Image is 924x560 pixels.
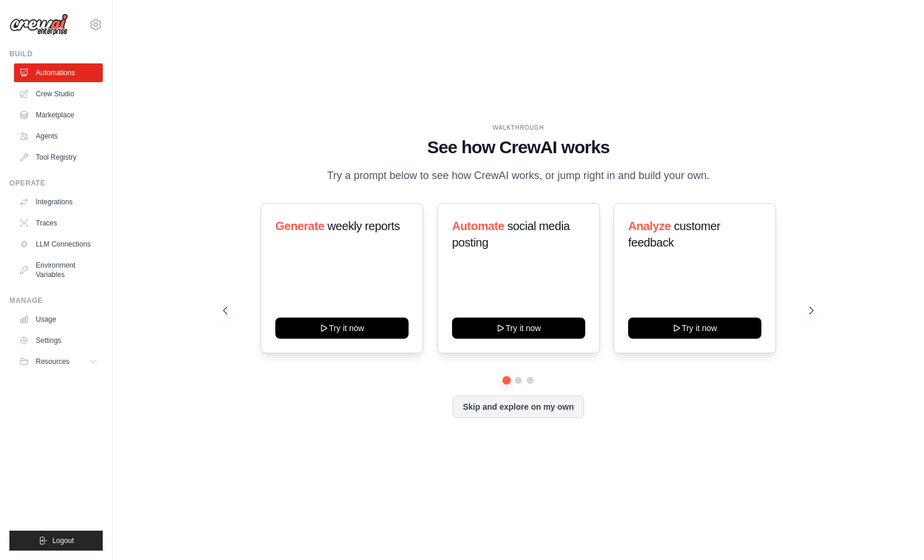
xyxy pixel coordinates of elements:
[9,49,103,59] div: Build
[452,220,504,232] span: Automate
[14,127,103,146] a: Agents
[628,318,761,339] button: Try it now
[14,331,103,350] a: Settings
[275,318,409,339] button: Try it now
[14,256,103,284] a: Environment Variables
[14,106,103,124] a: Marketplace
[14,235,103,254] a: LLM Connections
[36,357,69,366] span: Resources
[14,85,103,103] a: Crew Studio
[452,318,585,339] button: Try it now
[14,148,103,167] a: Tool Registry
[14,352,103,371] button: Resources
[14,214,103,232] a: Traces
[9,178,103,188] div: Operate
[327,220,399,232] span: weekly reports
[223,123,814,132] div: WALKTHROUGH
[14,63,103,82] a: Automations
[14,193,103,211] a: Integrations
[452,220,570,249] span: social media posting
[52,536,74,545] span: Logout
[9,296,103,305] div: Manage
[321,167,716,184] p: Try a prompt below to see how CrewAI works, or jump right in and build your own.
[9,14,68,36] img: Logo
[628,220,671,232] span: Analyze
[628,220,720,249] span: customer feedback
[223,137,814,158] h1: See how CrewAI works
[453,396,584,418] button: Skip and explore on my own
[9,531,103,551] button: Logout
[14,310,103,329] a: Usage
[275,220,325,232] span: Generate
